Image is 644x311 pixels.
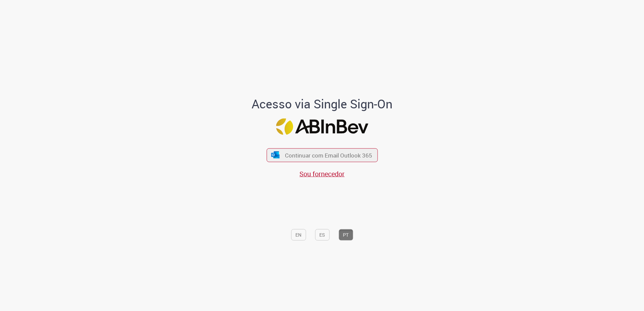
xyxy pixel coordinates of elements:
button: ES [315,229,329,240]
img: Logo ABInBev [276,118,368,135]
a: Sou fornecedor [299,169,345,178]
h1: Acesso via Single Sign-On [229,97,416,110]
button: ícone Azure/Microsoft 360 Continuar com Email Outlook 365 [266,148,378,162]
button: PT [339,229,353,240]
img: ícone Azure/Microsoft 360 [271,151,280,159]
span: Continuar com Email Outlook 365 [285,151,372,159]
button: EN [291,229,306,240]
